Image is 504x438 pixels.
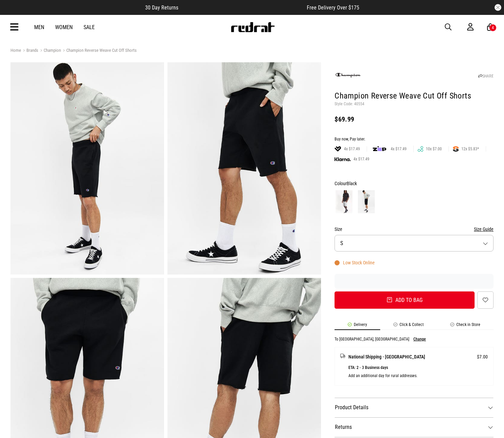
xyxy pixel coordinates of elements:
p: Style Code: 40554 [335,102,494,107]
span: S [340,240,343,246]
img: GENOAPAY [418,146,423,152]
button: Add to bag [335,291,475,309]
img: SPLITPAY [453,146,459,152]
p: ETA: 2 - 3 Business days Add an additional day for rural addresses. [348,364,488,380]
iframe: Customer reviews powered by Trustpilot [192,4,293,11]
div: Buy now, Pay later. [335,137,494,142]
img: KLARNA [335,157,351,161]
div: 1 / 4 [10,62,167,278]
img: Champion Reverse Weave Cut Off Shorts in Black [167,62,321,275]
button: Change [413,337,426,342]
a: Women [55,24,73,30]
h1: Champion Reverse Weave Cut Off Shorts [335,91,494,102]
a: Home [10,48,21,53]
a: Sale [84,24,95,30]
button: S [335,235,494,251]
img: Champion [335,68,362,83]
div: Low Stock Online [335,260,375,265]
span: 10x $7.00 [423,146,444,152]
img: Redrat logo [230,22,275,32]
div: 4 [492,25,494,30]
img: LAYBUY [335,146,341,152]
span: Black [347,181,357,186]
div: $69.99 [335,115,494,123]
iframe: Customer reviews powered by Trustpilot [335,278,494,285]
span: $7.00 [477,353,488,361]
li: Click & Collect [380,322,437,330]
span: 30 Day Returns [145,4,178,11]
dt: Product Details [335,398,494,417]
div: 2 / 4 [167,62,324,278]
li: Check in Store [437,322,494,330]
li: Delivery [335,322,380,330]
a: Brands [21,48,38,54]
div: Colour [335,179,494,188]
img: Oxford Heather [336,190,352,213]
a: 4 [487,24,494,31]
div: Size [335,225,494,233]
a: SHARE [478,74,494,79]
span: 4x $17.49 [341,146,363,152]
span: Free Delivery Over $175 [307,4,359,11]
p: To [GEOGRAPHIC_DATA], [GEOGRAPHIC_DATA] [335,337,409,342]
span: 4x $17.49 [388,146,409,152]
a: Men [34,24,44,30]
img: zip [373,146,386,152]
img: Champion Reverse Weave Cut Off Shorts in Black [10,62,164,275]
a: Champion Reverse Weave Cut Off Shorts [61,48,137,54]
img: Black [358,190,375,213]
button: Size Guide [474,225,494,233]
dt: Returns [335,417,494,437]
a: Champion [38,48,61,54]
span: National Shipping - [GEOGRAPHIC_DATA] [348,353,425,361]
span: 12x $5.83* [459,146,482,152]
span: 4x $17.49 [351,156,372,162]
